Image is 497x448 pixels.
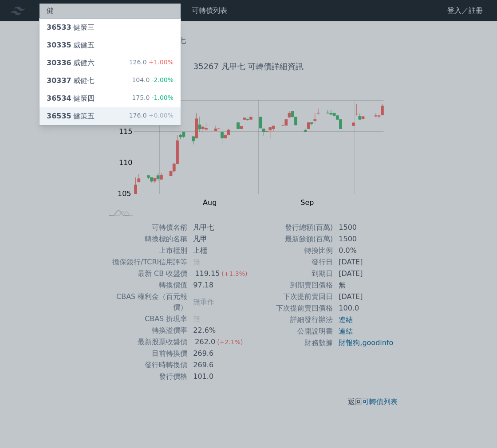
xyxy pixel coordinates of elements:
div: 健策四 [47,93,95,104]
span: 30336 [47,59,71,67]
span: -2.00% [150,76,174,83]
div: 健策五 [47,111,95,122]
span: -1.00% [150,94,174,101]
div: 126.0 [129,58,174,68]
a: 36533健策三 [39,19,181,36]
a: 36534健策四 175.0-1.00% [39,90,181,107]
span: +1.00% [147,59,174,66]
div: 176.0 [129,111,174,122]
div: 健策三 [47,22,95,33]
div: 威健七 [47,75,95,86]
span: 36534 [47,94,71,102]
a: 30337威健七 104.0-2.00% [39,72,181,90]
span: 36533 [47,23,71,31]
span: +0.00% [147,112,174,119]
span: 36535 [47,112,71,120]
div: 威健五 [47,40,95,51]
span: 30337 [47,76,71,85]
a: 30336威健六 126.0+1.00% [39,54,181,72]
a: 30335威健五 [39,36,181,54]
div: 威健六 [47,58,95,68]
div: 104.0 [132,75,174,86]
span: 30335 [47,41,71,49]
a: 36535健策五 176.0+0.00% [39,107,181,125]
div: 175.0 [132,93,174,104]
